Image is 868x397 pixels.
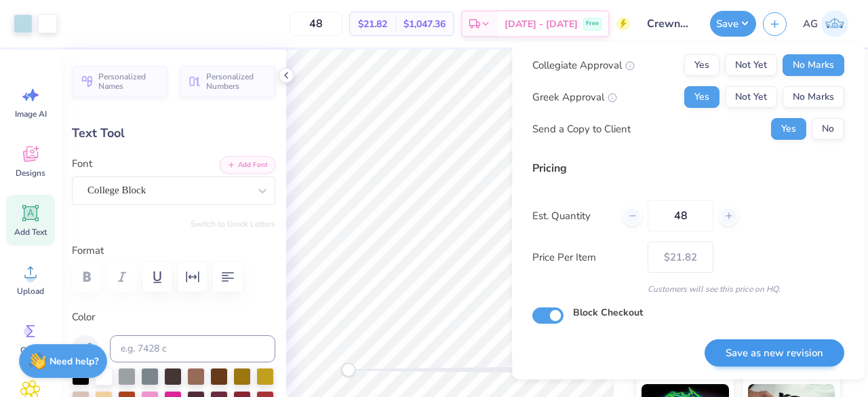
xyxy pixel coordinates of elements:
[684,86,719,108] button: Yes
[403,17,446,31] span: $1,047.36
[532,121,631,137] div: Send a Copy to Client
[637,10,703,37] input: Untitled Design
[821,10,848,37] img: Akshika Gurao
[771,118,806,140] button: Yes
[191,219,275,229] button: Switch to Greek Letters
[532,250,637,265] label: Price Per Item
[290,12,342,36] input: – –
[17,286,44,297] span: Upload
[532,90,617,105] div: Greek Approval
[532,208,613,224] label: Est. Quantity
[783,86,844,108] button: No Marks
[573,305,643,320] label: Block Checkout
[358,17,387,31] span: $21.82
[532,283,844,295] div: Customers will see this price on HQ.
[783,54,844,76] button: No Marks
[72,156,92,172] label: Font
[50,355,98,368] strong: Need help?
[110,335,275,362] input: e.g. 7428 c
[180,66,275,97] button: Personalized Numbers
[812,118,844,140] button: No
[16,168,45,178] span: Designs
[206,72,267,91] span: Personalized Numbers
[72,309,275,325] label: Color
[710,11,756,37] button: Save
[532,58,635,73] div: Collegiate Approval
[586,19,599,29] span: Free
[72,124,275,143] div: Text Tool
[532,160,844,176] div: Pricing
[72,243,275,259] label: Format
[648,200,713,231] input: – –
[342,363,355,377] div: Accessibility label
[15,109,47,119] span: Image AI
[725,86,777,108] button: Not Yet
[803,16,818,32] span: AG
[220,156,275,174] button: Add Font
[98,72,159,91] span: Personalized Names
[505,17,578,31] span: [DATE] - [DATE]
[725,54,777,76] button: Not Yet
[14,227,47,238] span: Add Text
[72,66,167,97] button: Personalized Names
[684,54,719,76] button: Yes
[705,339,844,367] button: Save as new revision
[797,10,854,37] a: AG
